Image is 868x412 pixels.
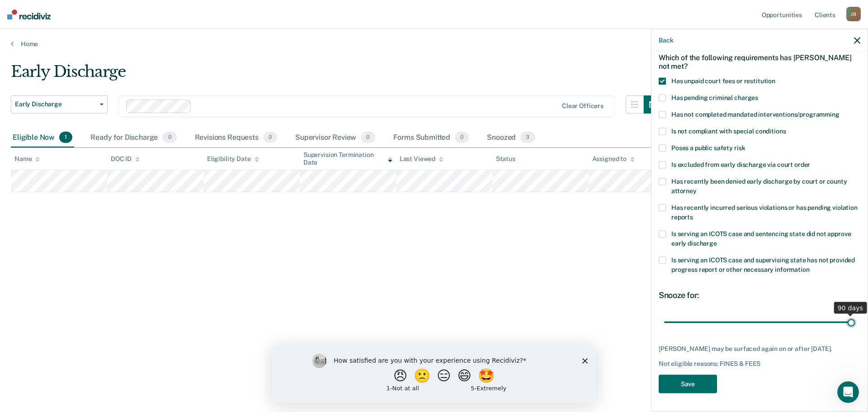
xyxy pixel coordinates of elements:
[361,132,375,143] span: 0
[671,204,858,221] span: Has recently incurred serious violations or has pending violation reports
[659,290,860,300] div: Snooze for:
[89,128,178,148] div: Ready for Discharge
[193,128,279,148] div: Revisions Requests
[659,46,860,77] div: Which of the following requirements has [PERSON_NAME] not met?
[11,128,74,148] div: Eligible Now
[11,40,857,48] a: Home
[837,381,859,403] iframe: Intercom live chat
[11,62,662,88] div: Early Discharge
[671,111,840,118] span: Has not completed mandated interventions/programming
[207,155,259,163] div: Eligibility Date
[303,151,392,166] div: Supervision Termination Date
[392,128,471,148] div: Forms Submitted
[7,9,51,19] img: Recidiviz
[162,132,176,143] span: 0
[293,128,377,148] div: Supervisor Review
[455,132,469,143] span: 0
[15,100,96,108] span: Early Discharge
[671,256,855,273] span: Is serving an ICOTS case and supervising state has not provided progress report or other necessar...
[671,161,810,168] span: Is excluded from early discharge via court order
[659,360,860,368] div: Not eligible reasons: FINES & FEES
[834,302,867,313] div: 90 days
[659,375,717,393] button: Save
[659,345,860,352] div: [PERSON_NAME] may be surfaced again on or after [DATE].
[671,128,786,135] span: Is not compliant with special conditions
[520,132,535,143] span: 3
[659,36,673,44] button: Back
[59,132,72,143] span: 1
[496,155,515,163] div: Status
[562,102,604,110] div: Clear officers
[111,155,140,163] div: DOC ID
[671,144,745,152] span: Poses a public safety risk
[671,77,775,85] span: Has unpaid court fees or restitution
[14,155,40,163] div: Name
[592,155,635,163] div: Assigned to
[272,345,596,403] iframe: Survey by Kim from Recidiviz
[400,155,443,163] div: Last Viewed
[485,128,537,148] div: Snoozed
[671,178,847,194] span: Has recently been denied early discharge by court or county attorney
[263,132,277,143] span: 0
[671,230,851,247] span: Is serving an ICOTS case and sentencing state did not approve early discharge
[671,94,758,101] span: Has pending criminal charges
[846,7,861,21] div: J B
